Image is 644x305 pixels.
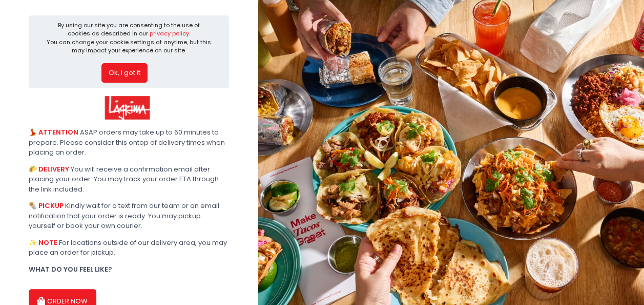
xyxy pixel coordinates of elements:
div: For locations outside of our delivery area, you may place an order for pickup. [29,238,229,258]
img: Lagrima [103,95,151,121]
b: 🌮 DELIVERY [29,164,69,174]
div: You will receive a confirmation email after placing your order. You may track your order ETA thro... [29,164,229,195]
b: 💃 ATTENTION [29,127,78,137]
div: Kindly wait for a text from our team or an email notification that your order is ready. You may p... [29,201,229,231]
b: ✨ NOTE [29,238,57,247]
a: privacy policy. [150,29,190,37]
div: WHAT DO YOU FEEL LIKE? [29,264,229,275]
button: Ok, I got it [101,63,148,83]
b: 🌯 PICKUP [29,201,64,211]
div: ASAP orders may take up to 60 minutes to prepare. Please consider this ontop of delivery times wh... [29,127,229,158]
div: By using our site you are consenting to the use of cookies as described in our You can change you... [46,21,212,55]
